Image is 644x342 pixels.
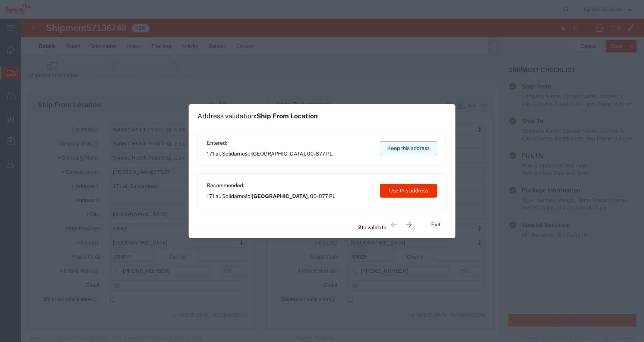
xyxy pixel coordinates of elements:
[207,150,332,158] span: 171 al. Solidarności ,
[256,112,318,120] span: Ship From Location
[198,112,318,120] h1: Address validation:
[358,217,416,232] div: to validate
[329,193,335,199] span: PL
[380,184,437,198] button: Use this address
[326,151,332,157] span: PL
[310,193,328,199] span: 00-877
[207,192,335,200] span: 171 al. Solidarności ,
[207,139,332,147] span: Entered:
[358,224,362,230] span: 2
[252,151,305,157] span: [GEOGRAPHIC_DATA]
[252,193,308,199] span: [GEOGRAPHIC_DATA]
[307,151,325,157] span: 00-877
[425,218,446,231] button: Exit
[380,141,437,155] button: Keep this address
[207,182,335,189] span: Recommended:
